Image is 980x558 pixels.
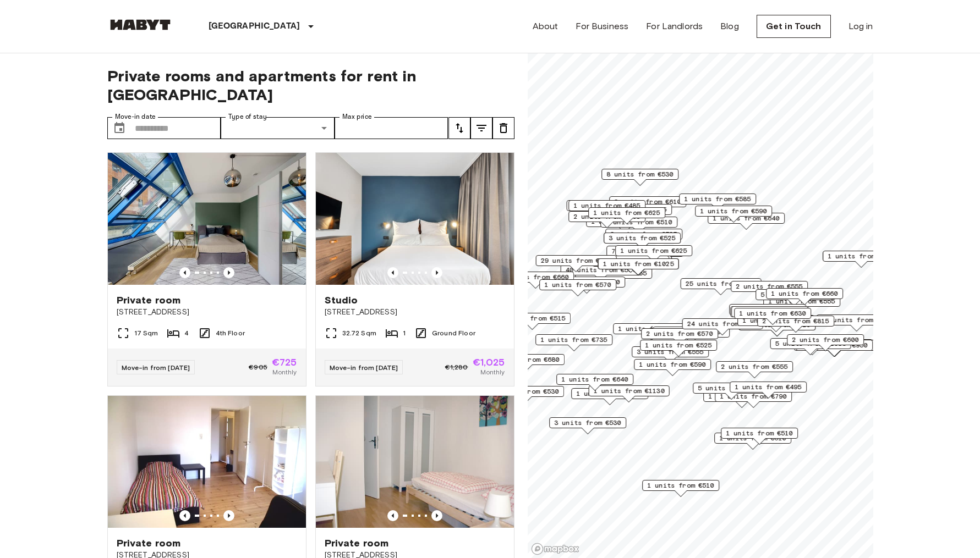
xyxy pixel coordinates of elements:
[107,67,514,104] span: Private rooms and apartments for rent in [GEOGRAPHIC_DATA]
[801,340,868,350] span: 7 units from €950
[618,324,685,334] span: 1 units from €725
[613,323,690,340] div: Map marker
[600,205,667,214] span: 3 units from €555
[448,117,470,139] button: tune
[714,433,791,450] div: Map marker
[693,383,770,400] div: Map marker
[342,112,372,121] label: Max price
[330,363,398,372] span: Move-in from [DATE]
[611,246,678,256] span: 7 units from €585
[588,385,669,402] div: Map marker
[766,288,843,305] div: Map marker
[209,20,300,33] p: [GEOGRAPHIC_DATA]
[642,480,719,497] div: Map marker
[721,362,788,372] span: 2 units from €555
[720,20,739,33] a: Blog
[107,152,306,386] a: Marketing picture of unit DE-01-010-002-01HFPrevious imagePrevious imagePrivate room[STREET_ADDRE...
[108,117,130,139] button: Choose date
[553,277,620,287] span: 3 units from €690
[695,206,772,223] div: Map marker
[502,272,569,282] span: 1 units from €660
[736,307,803,317] span: 1 units from €640
[641,328,718,345] div: Map marker
[604,233,681,250] div: Map marker
[610,229,677,239] span: 3 units from €525
[554,418,621,428] span: 3 units from €530
[492,355,560,364] span: 1 units from €680
[566,200,647,217] div: Map marker
[315,152,514,386] a: Marketing picture of unit DE-01-481-006-01Previous imagePrevious imageStudio[STREET_ADDRESS]32.72...
[179,267,190,278] button: Previous image
[316,396,514,528] img: Marketing picture of unit DE-01-093-04M
[488,354,565,371] div: Map marker
[682,318,763,335] div: Map marker
[848,20,873,33] a: Log in
[223,510,234,521] button: Previous image
[698,383,765,393] span: 5 units from €590
[719,433,786,443] span: 1 units from €610
[593,386,664,396] span: 1 units from €1130
[816,314,897,332] div: Map marker
[713,213,780,223] span: 1 units from €640
[576,20,628,33] a: For Business
[605,229,682,246] div: Map marker
[593,208,660,218] span: 1 units from €625
[700,206,767,216] span: 1 units from €590
[540,256,611,266] span: 29 units from €570
[117,307,297,318] span: [STREET_ADDRESS]
[387,267,398,278] button: Previous image
[431,267,442,278] button: Previous image
[531,543,579,555] a: Mapbox logo
[653,327,730,344] div: Map marker
[600,217,677,234] div: Map marker
[179,510,190,521] button: Previous image
[487,386,564,403] div: Map marker
[403,328,406,338] span: 1
[342,328,376,338] span: 32.72 Sqm
[544,280,611,290] span: 1 units from €570
[787,334,864,351] div: Map marker
[598,258,678,275] div: Map marker
[540,335,607,345] span: 1 units from €735
[575,268,652,285] div: Map marker
[687,319,758,329] span: 24 units from €575
[771,289,838,299] span: 1 units from €660
[620,246,687,256] span: 1 units from €625
[735,382,802,392] span: 1 units from €495
[606,169,674,179] span: 8 units from €530
[115,112,156,121] label: Move-in date
[117,537,181,550] span: Private room
[480,367,505,377] span: Monthly
[609,196,686,213] div: Map marker
[639,360,706,369] span: 1 units from €590
[715,391,792,408] div: Map marker
[792,335,859,345] span: 2 units from €600
[716,361,793,378] div: Map marker
[556,374,633,391] div: Map marker
[535,334,612,351] div: Map marker
[634,359,711,376] div: Map marker
[387,510,398,521] button: Previous image
[184,328,189,338] span: 4
[730,382,807,399] div: Map marker
[755,289,833,306] div: Map marker
[721,428,798,445] div: Map marker
[432,328,475,338] span: Ground Floor
[134,328,158,338] span: 17 Sqm
[492,386,559,396] span: 4 units from €530
[561,374,628,384] span: 1 units from €640
[739,308,806,318] span: 1 units from €630
[646,329,713,339] span: 2 units from €570
[108,396,306,528] img: Marketing picture of unit DE-01-029-04M
[601,169,678,186] div: Map marker
[614,197,681,207] span: 2 units from €610
[568,200,645,217] div: Map marker
[492,117,514,139] button: tune
[734,308,811,325] div: Map marker
[535,255,616,272] div: Map marker
[533,20,559,33] a: About
[107,19,173,30] img: Habyt
[726,428,793,438] span: 1 units from €510
[658,327,725,337] span: 4 units from €605
[640,340,717,357] div: Map marker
